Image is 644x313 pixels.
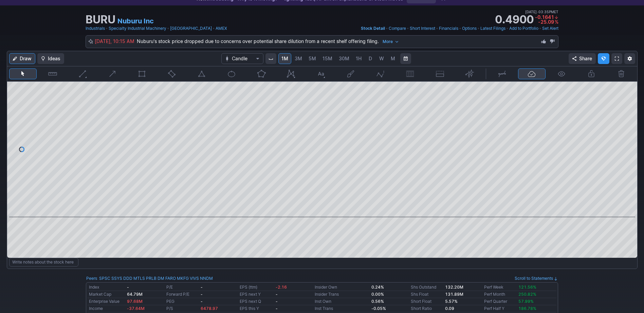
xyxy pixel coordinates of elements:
[477,25,480,32] span: •
[555,19,558,25] span: %
[445,299,458,304] b: 5.57%
[127,292,143,297] b: 64.79M
[188,68,216,79] button: Triangle
[48,55,60,62] span: Ideas
[577,68,605,79] button: Lock drawings
[383,38,393,45] span: More
[165,284,199,291] td: P/E
[281,56,288,61] span: 1M
[86,14,115,25] h1: BURU
[624,53,635,64] button: Chart Settings
[190,275,199,282] a: VIVS
[9,53,35,64] button: Draw
[439,25,458,32] a: Financials
[232,55,253,62] span: Candle
[276,285,287,290] span: -2.16
[488,68,516,79] button: Drawing mode: Single
[99,275,110,282] a: SPSC
[436,25,438,32] span: •
[200,275,213,282] a: NNDM
[456,68,484,79] button: Anchored VWAP
[109,25,166,32] a: Specialty Industrial Machinery
[69,68,96,79] button: Line
[407,25,409,32] span: •
[146,275,157,282] a: PRLB
[238,291,274,298] td: EPS next Y
[201,285,203,290] b: -
[307,68,335,79] button: Text
[309,56,316,61] span: 5M
[88,291,126,298] td: Market Cap
[400,53,411,64] button: Range
[607,68,635,79] button: Remove all autosaved drawings
[313,298,370,305] td: Inst Own
[411,306,432,311] a: Short Ratio
[238,284,274,291] td: EPS (ttm)
[177,275,189,282] a: MKFG
[86,275,213,282] div: :
[201,292,203,297] b: -
[158,275,164,282] a: DM
[518,292,536,297] span: 250.82%
[265,53,276,64] button: Interval
[201,306,218,311] span: 6478.97
[88,305,126,312] td: Income
[483,298,517,305] td: Perf Quarter
[371,292,384,297] b: 0.00%
[98,68,126,79] button: Arrow
[292,53,305,64] a: 3M
[165,305,199,312] td: P/S
[611,53,622,64] a: Fullscreen
[509,25,538,32] a: Add to Portfolio
[371,306,386,311] b: -0.05%
[409,291,444,298] td: Shs Float
[389,25,406,32] a: Compare
[445,306,454,311] a: 0.09
[9,68,37,79] button: Mouse
[170,25,212,32] a: [GEOGRAPHIC_DATA]
[379,56,384,61] span: W
[117,16,154,26] a: Nuburu Inc
[538,19,554,25] span: -25.09
[167,25,169,32] span: •
[598,53,609,64] button: Explore new features
[37,53,64,64] button: Ideas
[459,25,461,32] span: •
[276,299,278,304] b: -
[165,275,176,282] a: FARO
[518,306,536,311] span: 186.78%
[95,38,137,44] span: [DATE], 10:15 AM
[313,305,370,312] td: Inst Trans
[127,299,143,304] span: 97.68M
[410,25,435,32] a: Short Interest
[353,53,365,64] a: 1H
[313,291,370,298] td: Insider Trans
[336,53,352,64] a: 30M
[337,68,365,79] button: Brush
[276,292,278,297] b: -
[426,68,454,79] button: Position
[387,53,398,64] a: M
[86,276,97,281] a: Peers
[409,284,444,291] td: Shs Outstand
[380,38,401,46] button: More
[376,53,387,64] a: W
[216,25,227,32] a: AMEX
[137,38,401,44] span: Nuburu's stock price dropped due to concerns over potential share dilution from a recent shelf of...
[506,25,509,32] span: •
[39,68,67,79] button: Measure
[86,25,105,32] a: Industrials
[128,68,156,79] button: Rectangle
[515,276,558,281] a: Scroll to Statements
[369,56,372,61] span: D
[391,56,395,61] span: M
[371,285,384,290] b: 0.24%
[276,306,278,311] b: -
[106,25,108,32] span: •
[306,53,319,64] a: 5M
[295,56,302,61] span: 3M
[495,14,534,25] strong: 0.4900
[319,53,335,64] a: 15M
[88,298,126,305] td: Enterprise Value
